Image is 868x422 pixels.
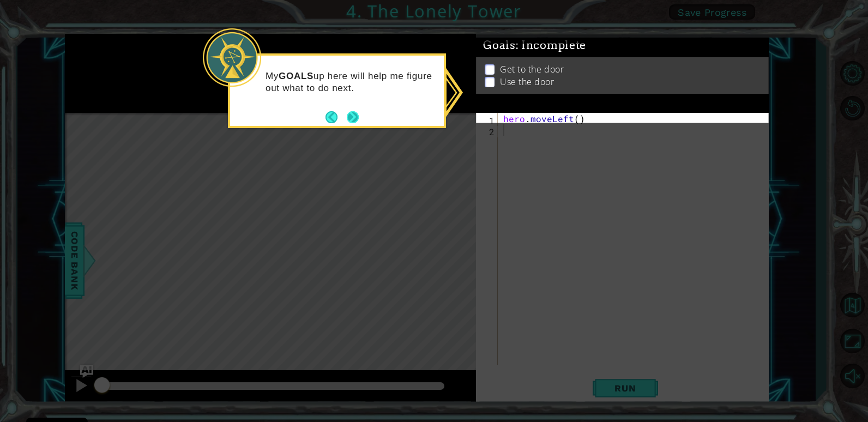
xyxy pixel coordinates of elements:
[500,76,554,88] p: Use the door
[279,71,314,81] strong: GOALS
[266,70,436,94] p: My up here will help me figure out what to do next.
[347,111,359,123] button: Next
[516,39,586,52] span: : Incomplete
[325,111,347,123] button: Back
[478,114,498,126] div: 1
[483,39,586,52] span: Goals
[500,63,564,75] p: Get to the door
